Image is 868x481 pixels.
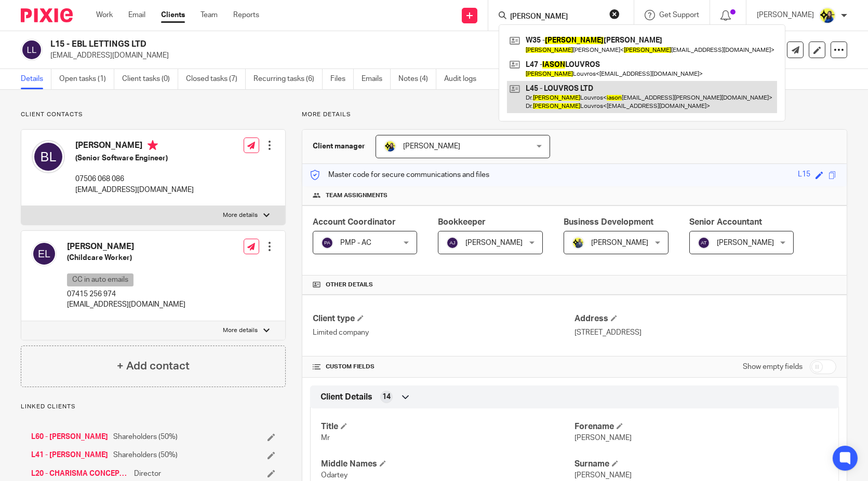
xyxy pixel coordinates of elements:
img: Pixie [21,8,73,22]
p: [EMAIL_ADDRESS][DOMAIN_NAME] [67,299,185,310]
p: CC in auto emails [67,273,133,286]
h4: + Add contact [117,358,190,374]
p: Linked clients [21,403,286,411]
p: [STREET_ADDRESS] [575,327,836,338]
img: svg%3E [446,237,459,249]
h4: Title [321,421,575,432]
span: [PERSON_NAME] [403,143,460,150]
span: PMP - AC [340,239,371,246]
a: Clients [161,10,185,20]
a: Email [128,10,145,20]
span: Get Support [659,11,699,19]
h3: Client manager [313,141,365,152]
span: [PERSON_NAME] [575,472,632,479]
a: Open tasks (1) [59,69,114,89]
a: Team [201,10,218,20]
h4: [PERSON_NAME] [67,241,185,252]
h4: Surname [575,459,828,470]
div: L15 [798,169,810,181]
span: 14 [382,392,391,402]
span: [PERSON_NAME] [465,239,523,246]
span: [PERSON_NAME] [717,239,774,246]
img: svg%3E [698,237,710,249]
img: Bobo-Starbridge%201.jpg [819,7,836,24]
img: Bobo-Starbridge%201.jpg [384,140,396,153]
span: Client Details [321,392,372,403]
a: Files [330,69,354,89]
span: [PERSON_NAME] [575,434,632,442]
span: [PERSON_NAME] [591,239,648,246]
span: Shareholders (50%) [113,450,178,460]
p: More details [223,211,258,219]
span: Other details [326,281,373,289]
p: [EMAIL_ADDRESS][DOMAIN_NAME] [75,185,194,195]
button: Clear [609,9,620,19]
h4: Address [575,313,836,324]
span: Shareholders (50%) [113,432,178,442]
a: Client tasks (0) [122,69,178,89]
p: 07415 256 974 [67,289,185,299]
h5: (Childcare Worker) [67,253,185,263]
img: svg%3E [21,39,43,61]
p: Master code for secure communications and files [310,170,489,180]
img: svg%3E [32,241,57,266]
a: Notes (4) [398,69,436,89]
a: L60 - [PERSON_NAME] [31,432,108,442]
a: Emails [362,69,391,89]
a: L41 - [PERSON_NAME] [31,450,108,460]
a: Details [21,69,51,89]
img: Dennis-Starbridge.jpg [572,237,584,249]
span: Account Coordinator [313,218,396,226]
p: Limited company [313,327,575,338]
label: Show empty fields [743,362,803,372]
h4: CUSTOM FIELDS [313,363,575,371]
p: 07506 068 086 [75,174,194,184]
h4: Middle Names [321,459,575,470]
a: Recurring tasks (6) [253,69,323,89]
img: svg%3E [32,140,65,173]
span: Odartey [321,472,348,479]
span: Mr [321,434,330,442]
p: [PERSON_NAME] [757,10,814,20]
h4: [PERSON_NAME] [75,140,194,153]
a: L20 - CHARISMA CONCEPTS LTD [31,469,129,479]
input: Search [509,12,603,22]
p: More details [302,111,847,119]
a: Work [96,10,113,20]
p: Client contacts [21,111,286,119]
img: svg%3E [321,237,333,249]
span: Team assignments [326,191,388,200]
span: Senior Accountant [689,218,762,226]
p: More details [223,326,258,335]
a: Reports [233,10,259,20]
h4: Client type [313,313,575,324]
p: [EMAIL_ADDRESS][DOMAIN_NAME] [50,50,706,61]
span: Bookkeeper [438,218,486,226]
h2: L15 - EBL LETTINGS LTD [50,39,575,50]
a: Closed tasks (7) [186,69,246,89]
span: Business Development [564,218,653,226]
a: Audit logs [444,69,484,89]
h5: (Senior Software Engineer) [75,153,194,163]
span: Director [134,469,161,479]
i: Primary [148,140,158,150]
h4: Forename [575,421,828,432]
